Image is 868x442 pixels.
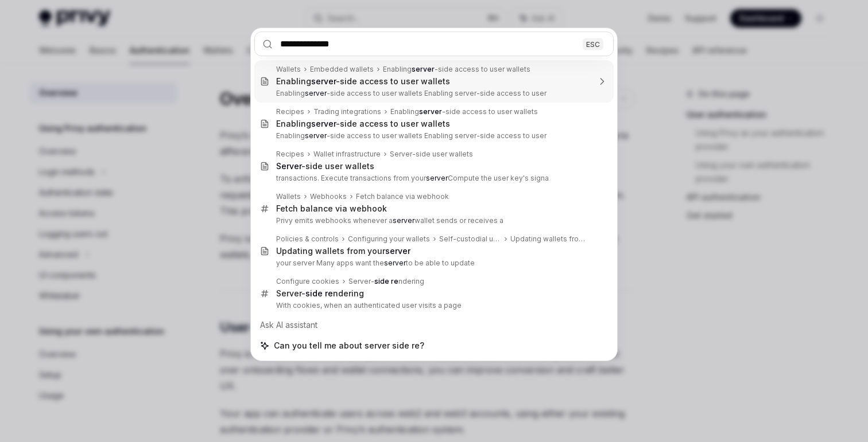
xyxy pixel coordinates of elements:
p: Enabling -side access to user wallets Enabling server-side access to user [276,131,590,140]
div: Server- ndering [276,288,364,299]
b: server [311,76,336,86]
div: Recipes [276,107,304,116]
div: Updating wallets from your [276,246,410,256]
b: server [393,216,414,225]
div: ESC [583,38,603,50]
div: Enabling -side access to user wallets [390,107,538,116]
b: server [305,131,327,140]
b: server [385,246,410,256]
b: server [426,174,448,182]
div: Server-side user wallets [390,150,473,159]
b: server [419,107,442,116]
b: side re [305,288,333,298]
b: server [384,259,406,267]
span: Can you tell me about server side re? [274,340,424,351]
b: server [311,119,336,128]
div: Server- ndering [348,277,424,286]
div: Recipes [276,150,304,159]
div: Fetch balance via webhook [356,192,449,201]
p: With cookies, when an authenticated user visits a page [276,301,590,310]
p: transactions. Execute transactions from your Compute the user key's signa [276,174,590,183]
div: Configure cookies [276,277,339,286]
div: Enabling -side access to user wallets [276,119,450,129]
div: Policies & controls [276,234,339,244]
div: Webhooks [310,192,347,201]
div: Enabling -side access to user wallets [383,65,530,74]
b: server [305,89,327,97]
b: Server [276,161,301,171]
div: Configuring your wallets [348,234,430,244]
div: Ask AI assistant [254,315,614,335]
p: Privy emits webhooks whenever a wallet sends or receives a [276,216,590,225]
b: server [412,65,435,73]
div: Wallets [276,192,301,201]
div: -side user wallets [276,161,374,171]
div: Wallets [276,65,301,74]
div: Wallet infrastructure [313,150,381,159]
div: Self-custodial user wallets [439,234,501,244]
div: Updating wallets from your server [510,234,590,244]
div: Enabling -side access to user wallets [276,76,450,87]
div: Trading integrations [313,107,381,116]
div: Embedded wallets [310,65,374,74]
p: your server Many apps want the to be able to update [276,259,590,268]
div: Fetch balance via webhook [276,204,387,214]
p: Enabling -side access to user wallets Enabling server-side access to user [276,89,590,98]
b: side re [374,277,398,285]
